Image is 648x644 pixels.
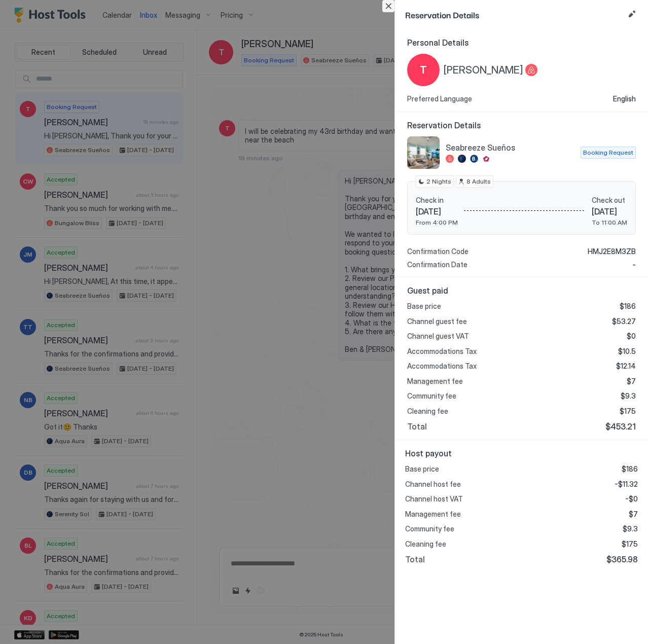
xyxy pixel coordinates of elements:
span: -$0 [625,494,638,504]
span: Community fee [407,391,456,401]
span: [DATE] [416,206,458,217]
span: $9.3 [623,524,638,533]
span: $10.5 [618,347,636,356]
span: Cleaning fee [407,407,448,416]
span: $7 [627,377,636,386]
span: Base price [405,464,439,474]
span: Check in [416,196,458,205]
span: T [420,62,427,78]
span: Channel host VAT [405,494,463,504]
span: Channel host fee [405,480,461,489]
span: Base price [407,302,441,311]
span: Management fee [407,377,463,386]
span: Accommodations Tax [407,362,477,371]
span: $7 [629,510,638,519]
span: Management fee [405,510,461,519]
span: 2 Nights [426,177,451,186]
span: $186 [622,464,638,474]
span: [PERSON_NAME] [444,64,523,77]
span: [DATE] [592,206,627,217]
span: Cleaning fee [405,540,446,549]
span: -$11.32 [615,480,638,489]
span: $175 [622,540,638,549]
span: $186 [620,302,636,311]
span: Booking Request [583,148,633,157]
span: $175 [620,407,636,416]
span: Preferred Language [407,94,472,103]
span: $365.98 [606,554,638,564]
span: - [632,260,636,269]
span: Check out [592,196,627,205]
span: Community fee [405,524,454,533]
span: 8 Adults [466,177,491,186]
div: listing image [407,136,440,169]
span: Reservation Details [407,120,636,130]
span: Personal Details [407,38,636,48]
span: Guest paid [407,285,636,296]
span: Total [405,554,425,564]
span: Accommodations Tax [407,347,477,356]
span: Channel guest VAT [407,332,469,341]
button: Edit reservation [626,8,638,20]
span: Total [407,421,427,432]
span: HMJ2E8M3ZB [588,247,636,256]
span: English [613,94,636,103]
span: Confirmation Date [407,260,467,269]
span: Seabreeze Sueños [446,142,577,153]
span: $453.21 [605,421,636,432]
span: $9.3 [621,391,636,401]
span: $12.14 [616,362,636,371]
span: Confirmation Code [407,247,469,256]
span: Host payout [405,448,638,458]
span: From 4:00 PM [416,219,458,226]
span: $0 [627,332,636,341]
span: $53.27 [612,317,636,326]
span: To 11:00 AM [592,219,627,226]
span: Reservation Details [405,8,624,21]
span: Channel guest fee [407,317,467,326]
iframe: Intercom live chat [10,610,34,634]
